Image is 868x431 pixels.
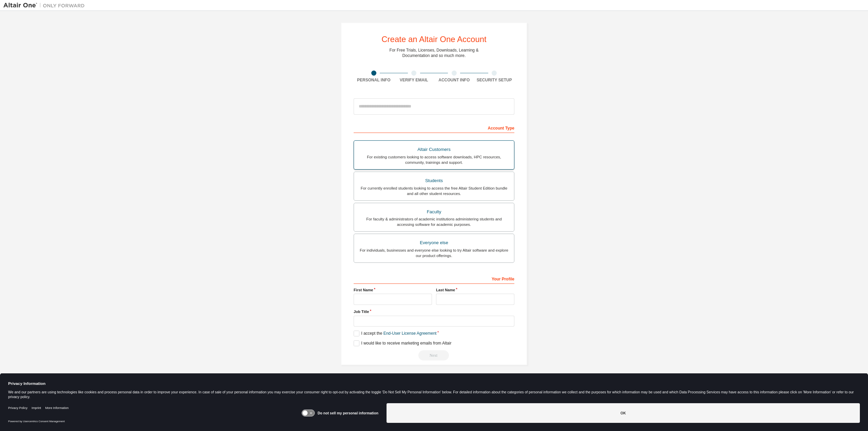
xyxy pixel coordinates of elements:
[358,207,510,217] div: Faculty
[436,287,514,293] label: Last Name
[390,47,479,58] div: For Free Trials, Licenses, Downloads, Learning & Documentation and so much more.
[354,273,514,284] div: Your Profile
[354,287,432,293] label: First Name
[354,350,514,360] div: Read and acccept EULA to continue
[354,77,394,83] div: Personal Info
[383,331,437,336] a: End-User License Agreement
[358,176,510,185] div: Students
[358,145,510,154] div: Altair Customers
[358,154,510,165] div: For existing customers looking to access software downloads, HPC resources, community, trainings ...
[354,309,514,314] label: Job Title
[3,2,88,9] img: Altair One
[434,77,474,83] div: Account Info
[354,122,514,133] div: Account Type
[381,35,487,43] div: Create an Altair One Account
[394,77,434,83] div: Verify Email
[474,77,515,83] div: Security Setup
[358,216,510,227] div: For faculty & administrators of academic institutions administering students and accessing softwa...
[354,340,451,346] label: I would like to receive marketing emails from Altair
[358,248,510,258] div: For individuals, businesses and everyone else looking to try Altair software and explore our prod...
[358,238,510,248] div: Everyone else
[358,185,510,196] div: For currently enrolled students looking to access the free Altair Student Edition bundle and all ...
[354,331,436,336] label: I accept the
